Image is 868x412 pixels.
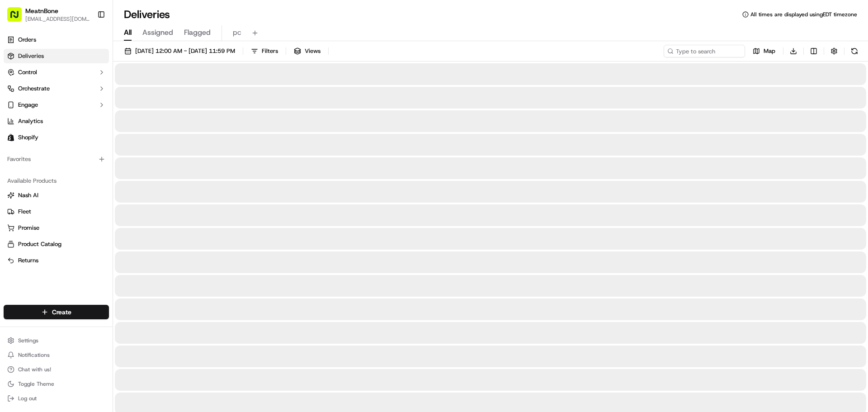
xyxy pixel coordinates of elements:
span: Settings [18,337,38,344]
span: Flagged [184,27,211,38]
span: [DATE] 12:00 AM - [DATE] 11:59 PM [135,47,235,55]
span: Shopify [18,133,38,142]
a: Promise [7,224,105,232]
button: Engage [4,98,109,112]
a: Nash AI [7,191,105,199]
button: Returns [4,253,109,268]
button: MeatnBone[EMAIL_ADDRESS][DOMAIN_NAME] [4,4,94,25]
div: Favorites [4,152,109,166]
span: Orders [18,36,36,44]
span: Analytics [18,117,43,125]
button: Toggle Theme [4,378,109,390]
span: Returns [18,256,38,265]
button: Settings [4,334,109,347]
div: Available Products [4,174,109,188]
span: Deliveries [18,52,44,60]
span: Engage [18,101,38,109]
img: Shopify logo [7,134,14,141]
button: [DATE] 12:00 AM - [DATE] 11:59 PM [120,45,239,57]
button: Product Catalog [4,237,109,251]
button: Filters [247,45,282,57]
button: Chat with us! [4,363,109,376]
button: [EMAIL_ADDRESS][DOMAIN_NAME] [25,15,90,23]
span: Map [764,47,775,55]
button: Notifications [4,349,109,361]
span: Product Catalog [18,240,61,248]
input: Type to search [664,45,745,57]
a: Product Catalog [7,240,105,248]
button: Create [4,305,109,319]
button: Nash AI [4,188,109,203]
button: Orchestrate [4,81,109,96]
span: Chat with us! [18,366,51,373]
span: Notifications [18,351,50,359]
span: Assigned [142,27,173,38]
button: MeatnBone [25,6,58,15]
button: Views [290,45,325,57]
button: Fleet [4,204,109,219]
button: Control [4,65,109,80]
span: Toggle Theme [18,380,54,388]
span: Orchestrate [18,85,50,93]
a: Returns [7,256,105,265]
span: Views [305,47,321,55]
span: All times are displayed using EDT timezone [750,11,857,18]
span: pc [233,27,241,38]
button: Refresh [848,45,861,57]
span: All [124,27,132,38]
button: Map [749,45,779,57]
span: Promise [18,224,39,232]
span: Filters [262,47,278,55]
button: Promise [4,221,109,235]
span: Log out [18,395,37,402]
a: Orders [4,33,109,47]
span: Nash AI [18,191,38,199]
h1: Deliveries [124,7,170,22]
button: Log out [4,392,109,405]
span: Create [52,308,71,317]
span: Fleet [18,208,31,216]
a: Analytics [4,114,109,128]
a: Deliveries [4,49,109,63]
a: Fleet [7,208,105,216]
a: Shopify [4,130,109,145]
span: Control [18,68,37,76]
